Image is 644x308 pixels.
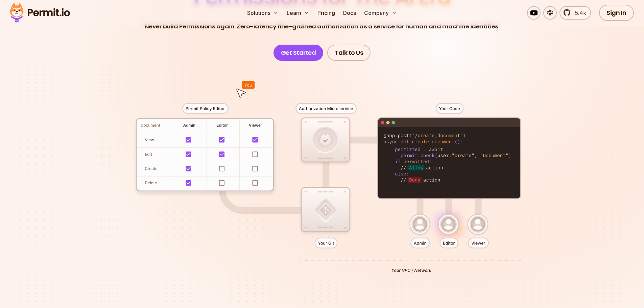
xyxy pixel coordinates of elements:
[273,45,324,61] a: Get Started
[340,6,359,20] a: Docs
[599,5,634,21] a: Sign In
[559,6,591,20] a: 5.4k
[327,45,371,61] a: Talk to Us
[361,6,400,20] button: Company
[244,6,281,20] button: Solutions
[145,22,500,31] p: Never build Permissions again. Zero-latency fine-grained authorization as a service for human and...
[7,1,73,24] img: Permit logo
[571,9,586,17] span: 5.4k
[284,6,312,20] button: Learn
[315,6,338,20] a: Pricing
